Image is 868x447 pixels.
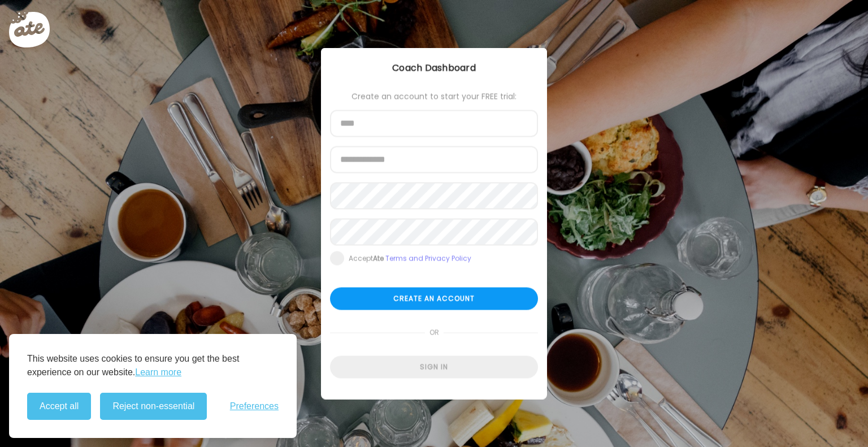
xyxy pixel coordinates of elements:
[373,254,384,263] b: Ate
[27,393,91,420] button: Accept all cookies
[230,401,279,411] button: Toggle preferences
[330,288,538,310] div: Create an account
[425,322,444,344] span: or
[100,393,207,420] button: Reject non-essential
[330,356,538,379] div: Sign in
[230,401,279,411] span: Preferences
[330,92,538,101] div: Create an account to start your FREE trial:
[385,254,471,263] a: Terms and Privacy Policy
[321,62,547,75] div: Coach Dashboard
[135,366,181,379] a: Learn more
[27,352,279,379] p: This website uses cookies to ensure you get the best experience on our website.
[349,254,471,263] div: Accept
